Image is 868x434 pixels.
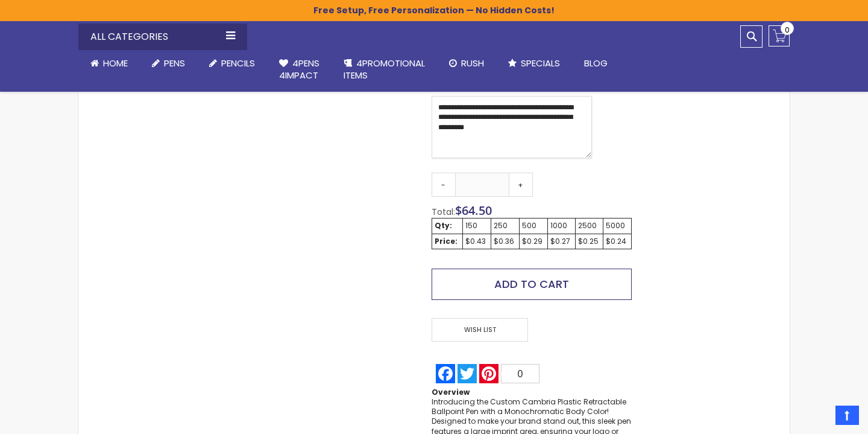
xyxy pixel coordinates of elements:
span: 0 [785,24,790,36]
span: Rush [461,57,484,69]
a: Twitter [456,364,478,383]
span: Total: [432,206,455,218]
strong: Overview [432,387,470,397]
span: Add to Cart [494,276,569,292]
a: Pinterest0 [478,364,541,383]
a: 0 [769,25,790,46]
button: Add to Cart [432,269,632,300]
a: Blog [572,50,620,77]
div: $0.29 [522,237,545,246]
span: Pencils [221,57,255,69]
div: 5000 [606,221,629,231]
a: Home [78,50,140,77]
a: Wish List [432,318,532,342]
span: Pens [164,57,185,69]
a: 4PROMOTIONALITEMS [332,50,437,89]
span: 4Pens 4impact [279,57,319,81]
a: Specials [496,50,572,77]
span: Blog [584,57,608,69]
span: Home [103,57,128,69]
a: Pens [140,50,197,77]
strong: Qty: [435,220,452,231]
strong: Price: [435,236,458,246]
span: 64.50 [462,202,492,219]
a: Pencils [197,50,267,77]
a: Rush [437,50,496,77]
a: Facebook [435,364,456,383]
div: $0.25 [578,237,601,246]
div: 1000 [550,221,573,231]
div: $0.36 [494,237,517,246]
span: Specials [521,57,560,69]
span: $ [455,202,492,219]
div: All Categories [78,24,247,50]
a: Top [835,406,859,425]
div: 150 [465,221,488,231]
a: - [432,173,456,197]
a: + [509,173,533,197]
a: 4Pens4impact [267,50,332,89]
span: Wish List [432,318,528,342]
span: 0 [518,369,523,379]
div: 250 [494,221,517,231]
div: 500 [522,221,545,231]
div: $0.43 [465,237,488,246]
span: 4PROMOTIONAL ITEMS [344,57,425,81]
div: $0.27 [550,237,573,246]
div: 2500 [578,221,601,231]
div: $0.24 [606,237,629,246]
